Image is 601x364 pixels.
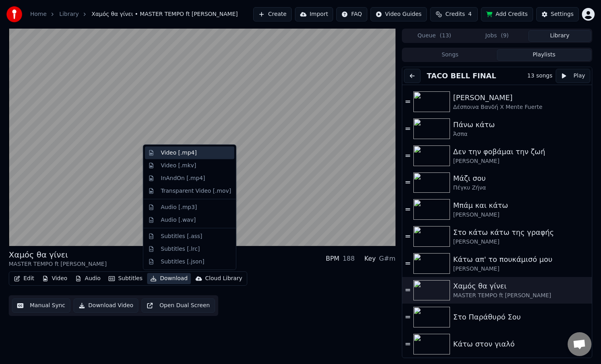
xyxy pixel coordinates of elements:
[253,7,292,21] button: Create
[527,72,553,80] div: 13 songs
[91,10,238,18] span: Χαμός θα γίνει • MASTER TEMPO ft [PERSON_NAME]
[453,92,589,103] div: [PERSON_NAME]
[445,10,465,18] span: Credits
[453,119,589,130] div: Πάνω κάτω
[453,281,589,292] div: Χαμός θα γίνει
[403,49,497,61] button: Songs
[370,7,427,21] button: Video Guides
[453,200,589,211] div: Μπάμ και κάτω
[379,254,395,263] div: G#m
[556,69,590,83] button: Play
[147,273,191,284] button: Download
[551,10,574,18] div: Settings
[468,10,472,18] span: 4
[453,238,589,246] div: [PERSON_NAME]
[9,260,107,268] div: MASTER TEMPO ft [PERSON_NAME]
[453,130,589,138] div: Άσπα
[466,30,529,42] button: Jobs
[453,146,589,157] div: Δεν την φοβάμαι την ζωή
[161,245,200,253] div: Subtitles [.lrc]
[72,273,104,284] button: Audio
[430,7,478,21] button: Credits4
[12,298,70,313] button: Manual Sync
[364,254,376,263] div: Key
[453,103,589,111] div: Δέσποινα Βανδή Χ Mente Fuerte
[528,30,591,42] button: Library
[453,211,589,219] div: [PERSON_NAME]
[403,30,466,42] button: Queue
[161,216,196,224] div: Audio [.wav]
[501,32,509,40] span: ( 9 )
[59,10,79,18] a: Library
[161,203,197,211] div: Audio [.mp3]
[161,258,205,265] div: Subtitles [.json]
[343,254,355,263] div: 188
[30,10,47,18] a: Home
[30,10,238,18] nav: breadcrumb
[497,49,591,61] button: Playlists
[205,275,242,283] div: Cloud Library
[39,273,70,284] button: Video
[453,265,589,273] div: [PERSON_NAME]
[105,273,145,284] button: Subtitles
[424,70,499,81] button: TACO BELL FINAL
[74,298,138,313] button: Download Video
[161,161,196,169] div: Video [.mkv]
[453,227,589,238] div: Στο κάτω κάτω της γραφής
[453,184,589,192] div: Πέγκυ Ζήνα
[326,254,339,263] div: BPM
[11,273,37,284] button: Edit
[453,173,589,184] div: Μάζι σου
[336,7,367,21] button: FAQ
[440,32,451,40] span: ( 13 )
[568,332,591,356] a: Open chat
[161,187,231,195] div: Transparent Video [.mov]
[453,312,589,323] div: Στο Παράθυρό Σου
[453,292,589,300] div: MASTER TEMPO ft [PERSON_NAME]
[295,7,333,21] button: Import
[481,7,533,21] button: Add Credits
[161,149,197,157] div: Video [.mp4]
[453,157,589,165] div: [PERSON_NAME]
[536,7,579,21] button: Settings
[453,254,589,265] div: Κάτω απ' το πουκάμισό μου
[9,249,107,260] div: Χαμός θα γίνει
[161,232,202,240] div: Subtitles [.ass]
[453,339,589,350] div: Κάτω στον γιαλό
[161,174,206,182] div: InAndOn [.mp4]
[6,6,22,22] img: youka
[142,298,215,313] button: Open Dual Screen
